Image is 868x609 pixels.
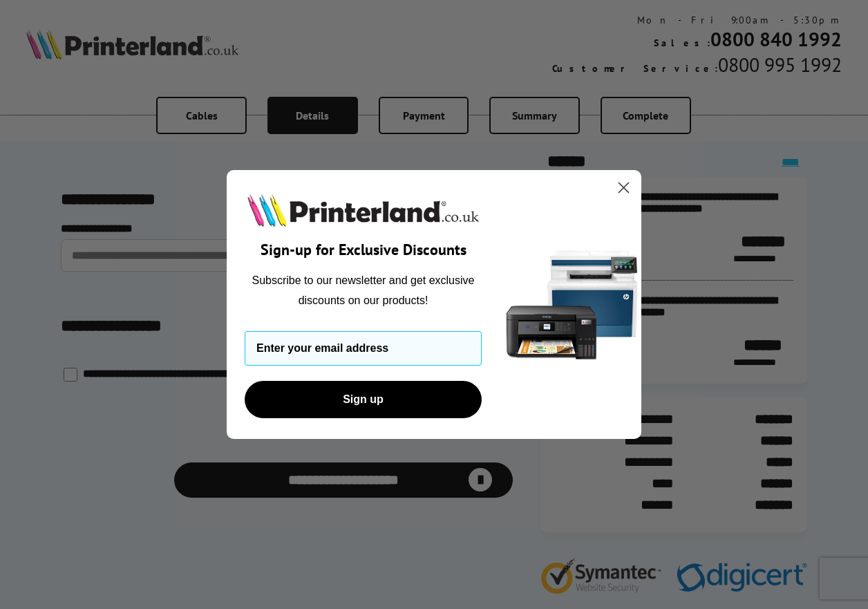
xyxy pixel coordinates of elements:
input: Enter your email address [245,331,482,366]
img: 5290a21f-4df8-4860-95f4-ea1e8d0e8904.png [503,170,641,439]
span: Sign-up for Exclusive Discounts [261,240,466,259]
img: Printerland.co.uk [245,191,482,229]
span: Subscribe to our newsletter and get exclusive discounts on our products! [252,274,475,306]
button: Sign up [245,381,482,418]
button: Close dialog [612,176,636,200]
